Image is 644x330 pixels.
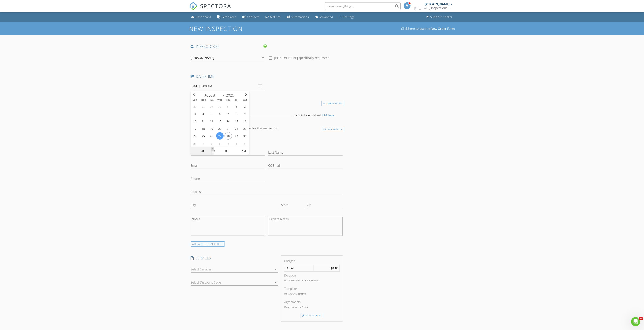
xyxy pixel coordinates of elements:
[284,279,340,282] p: No services with durations selected
[322,114,335,117] strong: Click here.
[199,125,207,132] span: August 18, 2025
[325,2,401,10] input: Search everything...
[270,15,281,19] div: Metrics
[225,140,232,147] span: September 4, 2025
[274,267,278,272] i: arrow_drop_down
[191,256,278,261] h4: SERVICES
[241,99,249,101] span: Sat
[233,125,240,132] span: August 22, 2025
[196,15,211,19] div: Dashboard
[314,14,335,21] a: Advanced
[199,117,207,125] span: August 11, 2025
[208,110,215,117] span: August 5, 2025
[284,300,340,304] div: Agreements
[425,14,454,21] a: Support Center
[216,99,224,101] span: Wed
[199,99,207,101] span: Mon
[225,110,232,117] span: August 7, 2025
[274,56,329,60] label: [PERSON_NAME] specifically requested
[247,15,260,19] div: Contacts
[291,15,309,19] div: Automations
[322,101,344,106] div: Address Form
[225,125,232,132] span: August 21, 2025
[191,74,343,79] h4: Date/Time
[222,15,236,19] div: Templates
[191,241,225,247] div: ADD ADDITIONAL client
[284,292,340,295] p: No templates selected
[191,100,343,105] h4: Location
[191,110,199,117] span: August 3, 2025
[284,259,340,263] div: Charges
[241,117,249,125] span: August 16, 2025
[241,14,261,21] a: Contacts
[241,110,249,117] span: August 9, 2025
[233,110,240,117] span: August 8, 2025
[319,15,333,19] div: Advanced
[233,117,240,125] span: August 15, 2025
[425,2,450,6] div: [PERSON_NAME]
[216,103,224,110] span: July 30, 2025
[199,110,207,117] span: August 4, 2025
[241,132,249,140] span: August 30, 2025
[338,14,356,21] a: Settings
[191,117,199,125] span: August 10, 2025
[301,313,323,318] div: Manual Edit
[294,114,321,117] span: Can't find your address?
[216,117,224,125] span: August 13, 2025
[241,125,249,132] span: August 23, 2025
[225,117,232,125] span: August 14, 2025
[233,132,240,140] span: August 29, 2025
[207,99,216,101] span: Tue
[415,6,452,10] div: Florida Inspections Group LLC
[225,93,237,98] input: Year
[322,127,344,132] div: Client Search
[189,5,231,13] a: SPECTORA
[191,103,199,110] span: July 27, 2025
[199,103,207,110] span: July 28, 2025
[208,140,215,147] span: September 2, 2025
[225,103,232,110] span: July 31, 2025
[284,286,340,291] div: Templates
[224,99,233,101] span: Thu
[401,27,455,30] a: Click here to use the New Order Form
[199,132,207,140] span: August 25, 2025
[191,140,199,147] span: August 31, 2025
[216,125,224,132] span: August 20, 2025
[216,14,238,21] a: Templates
[191,125,199,132] span: August 17, 2025
[285,14,311,21] a: Automations (Basic)
[214,147,215,155] span: :
[191,132,199,140] span: August 24, 2025
[190,14,213,21] a: Dashboard
[233,103,240,110] span: August 1, 2025
[216,132,224,140] span: August 27, 2025
[241,140,249,147] span: September 6, 2025
[191,99,199,101] span: Sun
[343,15,355,19] div: Settings
[639,317,643,320] span: 10
[216,140,224,147] span: September 3, 2025
[284,265,314,272] td: TOTAL
[191,56,214,60] div: [PERSON_NAME]
[225,132,232,140] span: August 28, 2025
[191,44,267,49] h4: INSPECTOR(S)
[208,132,215,140] span: August 26, 2025
[189,25,273,32] h1: New Inspection
[233,99,241,101] span: Fri
[264,14,282,21] a: Metrics
[241,103,249,110] span: August 2, 2025
[199,140,207,147] span: September 1, 2025
[331,266,338,270] strong: $0.00
[261,56,265,60] i: arrow_drop_down
[208,117,215,125] span: August 12, 2025
[191,82,265,91] input: Select date
[233,140,240,147] span: September 5, 2025
[274,280,278,285] i: arrow_drop_down
[631,317,640,326] iframe: Intercom live chat
[208,125,215,132] span: August 19, 2025
[189,2,198,10] img: The Best Home Inspection Software - Spectora
[284,305,340,309] p: No agreements selected
[284,273,340,278] div: Duration
[208,103,215,110] span: July 29, 2025
[239,147,249,155] span: Click to toggle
